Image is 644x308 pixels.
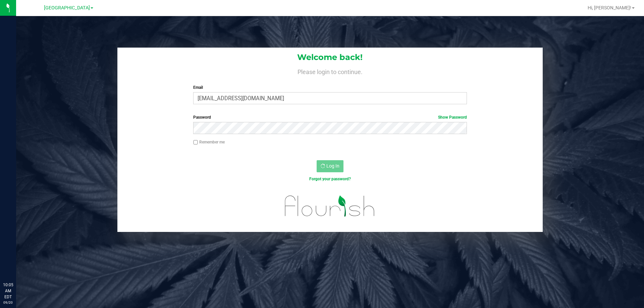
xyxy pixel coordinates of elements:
[193,140,198,145] input: Remember me
[326,163,339,169] span: Log In
[44,5,90,11] span: [GEOGRAPHIC_DATA]
[193,84,467,90] label: Email
[193,115,211,120] span: Password
[277,189,383,223] img: flourish_logo.svg
[588,5,631,10] span: Hi, [PERSON_NAME]!
[309,177,351,181] a: Forgot your password?
[117,53,543,62] h1: Welcome back!
[193,139,225,145] label: Remember me
[117,67,543,75] h4: Please login to continue.
[317,160,343,172] button: Log In
[3,282,13,300] p: 10:05 AM EDT
[3,300,13,305] p: 09/20
[438,115,467,120] a: Show Password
